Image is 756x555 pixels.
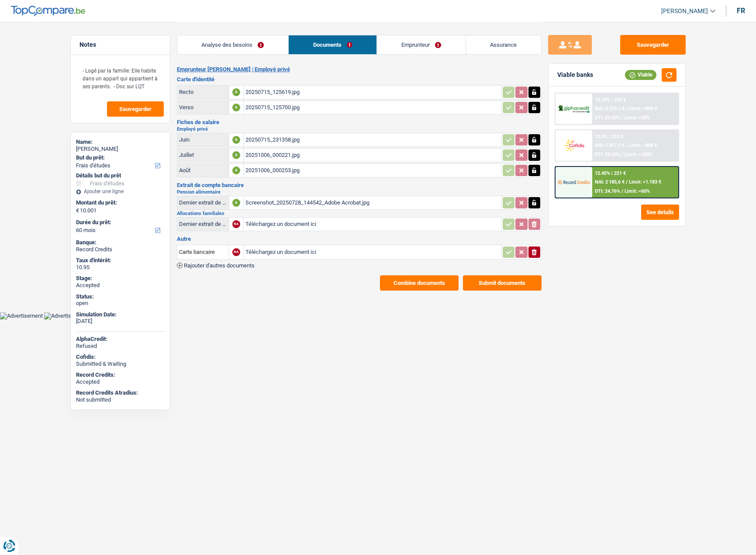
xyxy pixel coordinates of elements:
label: Montant du prêt: [76,199,163,206]
span: / [626,106,628,111]
span: [PERSON_NAME] [661,7,708,15]
span: Limit: >1.183 € [629,179,661,185]
h2: Pension alimentaire [177,190,542,194]
div: Dernier extrait de compte pour vos allocations familiales [179,221,227,227]
button: Combine documents [380,275,459,291]
div: Refused [76,343,165,350]
a: Analyse des besoins [177,35,288,54]
div: Submitted & Waiting [76,361,165,368]
div: Dernier extrait de compte pour la pension alimentaire [179,199,227,206]
div: Simulation Date: [76,311,165,318]
div: Stage: [76,275,165,282]
div: A [232,136,240,144]
a: Documents [289,35,376,54]
img: AlphaCredit [558,104,590,114]
div: A [232,199,240,207]
span: / [621,188,623,194]
div: Screenshot_20250728_144542_Adobe Acrobat.jpg [245,196,500,209]
button: Submit documents [463,275,542,291]
div: Cofidis: [76,354,165,361]
span: NAI: 2 307,5 € [595,142,625,148]
img: Record Credits [558,174,590,190]
a: [PERSON_NAME] [654,4,715,18]
div: Accepted [76,282,165,289]
h3: Extrait de compte bancaire [177,182,542,188]
div: Août [179,167,227,173]
span: NAI: 2 370,1 € [595,106,625,111]
div: 20250715_125700.jpg [245,101,500,114]
img: TopCompare Logo [11,6,85,16]
button: Sauvegarder [620,35,686,55]
h2: Emprunteur [PERSON_NAME] | Employé privé [177,66,542,73]
div: Viable banks [557,71,593,79]
span: / [626,179,628,185]
div: 10.95 [76,264,165,271]
div: Viable [625,70,656,80]
h3: Carte d'identité [177,76,542,82]
div: fr [737,7,745,15]
div: Juin [179,136,227,143]
span: Limit: <50% [625,115,650,121]
button: Sauvegarder [107,101,164,117]
div: [PERSON_NAME] [76,146,165,153]
div: Accepted [76,378,165,385]
label: But du prêt: [76,154,163,161]
h5: Notes [79,41,161,49]
span: / [621,115,623,121]
a: Emprunteur [377,35,465,54]
div: A [232,166,240,174]
button: See details [641,205,679,220]
label: Durée du prêt: [76,219,163,226]
span: € [76,207,79,214]
img: Advertisement [44,312,87,319]
div: AlphaCredit: [76,336,165,343]
h2: Allocations familiales [177,211,542,216]
div: 20250715_231358.jpg [245,133,500,146]
h3: Autre [177,236,542,242]
button: Rajouter d'autres documents [177,263,255,268]
div: Record Credits [76,246,165,253]
div: Banque: [76,239,165,246]
img: Cofidis [558,137,590,153]
h2: Employé privé [177,127,542,132]
div: Juillet [179,152,227,158]
div: Name: [76,139,165,146]
span: DTI: 29.63% [595,152,620,157]
span: Sauvegarder [119,106,152,112]
div: 20250715_125619.jpg [245,86,500,99]
div: A [232,88,240,96]
h3: Fiches de salaire [177,119,542,125]
div: Not submitted [76,396,165,403]
span: / [626,142,628,148]
div: Verso [179,104,227,111]
a: Assurance [466,35,541,54]
div: 20251006_000253.jpg [245,164,500,177]
div: Ajouter une ligne [76,188,165,194]
span: / [621,152,623,157]
div: open [76,300,165,307]
span: NAI: 2 185,6 € [595,179,625,185]
span: Limit: <100% [625,152,652,157]
span: DTI: 24.76% [595,188,620,194]
div: Status: [76,293,165,300]
div: A [232,151,240,159]
div: 12.9% | 223 € [595,134,623,139]
span: Limit: <60% [625,188,650,194]
div: 12.45% | 221 € [595,170,626,176]
div: [DATE] [76,318,165,325]
div: 12.99% | 224 € [595,97,626,103]
div: Record Credits: [76,371,165,378]
div: NA [232,220,240,228]
span: Rajouter d'autres documents [184,263,255,268]
span: Limit: >800 € [629,142,657,148]
div: Recto [179,89,227,95]
div: Détails but du prêt [76,172,165,179]
div: Taux d'intérêt: [76,257,165,264]
div: NA [232,248,240,256]
div: A [232,104,240,111]
div: 20251006_000221.jpg [245,149,500,162]
span: DTI: 23.35% [595,115,620,121]
span: Limit: >850 € [629,106,657,111]
div: Record Credits Atradius: [76,389,165,396]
